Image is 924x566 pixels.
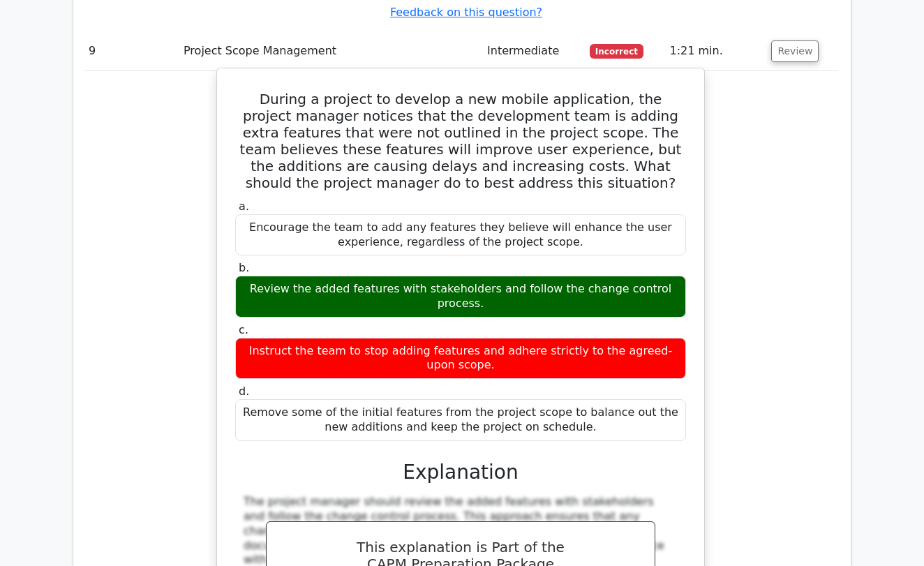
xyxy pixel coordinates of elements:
[235,338,686,380] div: Instruct the team to stop adding features and adhere strictly to the agreed-upon scope.
[771,40,819,62] button: Review
[390,6,542,19] a: Feedback on this question?
[239,323,248,336] span: c.
[235,399,686,441] div: Remove some of the initial features from the project scope to balance out the new additions and k...
[235,214,686,256] div: Encourage the team to add any features they believe will enhance the user experience, regardless ...
[664,31,766,71] td: 1:21 min.
[83,31,178,71] td: 9
[234,91,687,191] h5: During a project to develop a new mobile application, the project manager notices that the develo...
[239,200,249,213] span: a.
[178,31,482,71] td: Project Scope Management
[482,31,584,71] td: Intermediate
[235,276,686,318] div: Review the added features with stakeholders and follow the change control process.
[590,44,643,58] span: Incorrect
[244,461,678,484] h3: Explanation
[239,385,249,398] span: d.
[239,261,249,274] span: b.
